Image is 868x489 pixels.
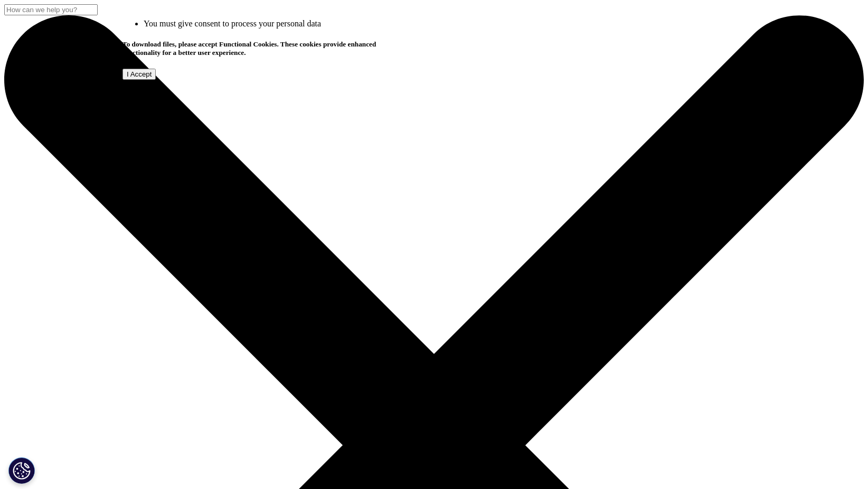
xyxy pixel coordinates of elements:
[4,4,98,15] input: Search
[144,19,379,29] li: You must give consent to process your personal data
[8,457,35,484] button: Cookies Settings
[122,40,379,57] h5: To download files, please accept Functional Cookies. These cookies provide enhanced functionality...
[122,69,156,80] input: I Accept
